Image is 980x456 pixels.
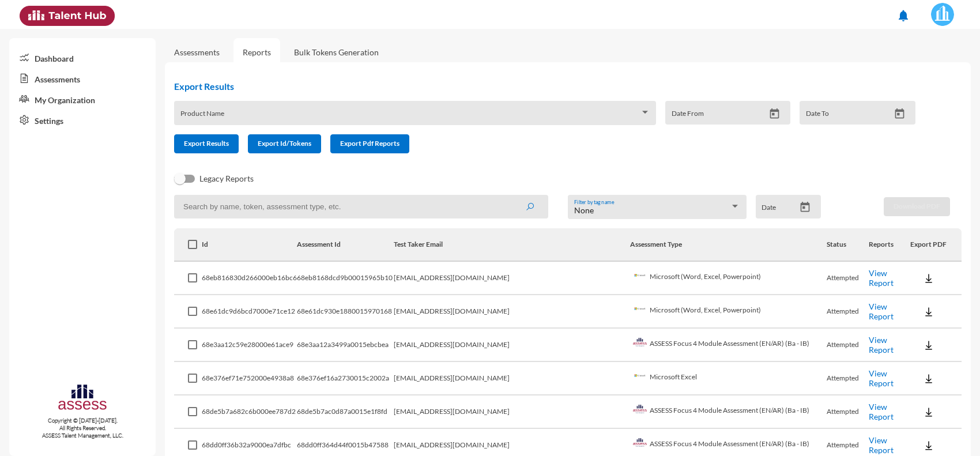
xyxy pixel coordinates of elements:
td: Attempted [827,362,869,395]
td: 68e61dc930e1880015970168 [297,295,394,329]
td: [EMAIL_ADDRESS][DOMAIN_NAME] [394,262,630,295]
mat-icon: notifications [896,9,910,22]
td: 68e3aa12c59e28000e61ace9 [202,329,297,362]
span: Export Results [184,139,229,148]
th: Assessment Id [297,228,394,262]
span: Legacy Reports [199,172,254,186]
td: [EMAIL_ADDRESS][DOMAIN_NAME] [394,295,630,329]
td: Attempted [827,329,869,362]
a: My Organization [9,89,156,110]
button: Open calendar [889,108,910,120]
td: [EMAIL_ADDRESS][DOMAIN_NAME] [394,395,630,429]
th: Test Taker Email [394,228,630,262]
td: Microsoft (Word, Excel, Powerpoint) [630,295,827,329]
button: Download PDF [884,197,950,216]
td: [EMAIL_ADDRESS][DOMAIN_NAME] [394,329,630,362]
th: Id [202,228,297,262]
a: View Report [869,368,894,388]
span: Export Id/Tokens [258,139,311,148]
td: Attempted [827,295,869,329]
td: 68de5b7ac0d87a0015e1f8fd [297,395,394,429]
th: Status [827,228,869,262]
td: ASSESS Focus 4 Module Assessment (EN/AR) (Ba - IB) [630,329,827,362]
button: Open calendar [795,201,815,213]
td: Attempted [827,395,869,429]
td: 68e61dc9d6bcd7000e71ce12 [202,295,297,329]
td: 68e376ef71e752000e4938a8 [202,362,297,395]
p: Copyright © [DATE]-[DATE]. All Rights Reserved. ASSESS Talent Management, LLC. [9,417,156,439]
img: assesscompany-logo.png [57,383,108,414]
a: View Report [869,435,894,455]
a: Reports [233,38,280,66]
td: 68e376ef16a2730015c2002a [297,362,394,395]
input: Search by name, token, assessment type, etc. [174,195,548,218]
td: [EMAIL_ADDRESS][DOMAIN_NAME] [394,362,630,395]
td: 68eb816830d266000eb16bc6 [202,262,297,295]
td: 68eb8168dcd9b00015965b10 [297,262,394,295]
a: Assessments [9,68,156,89]
a: View Report [869,268,894,288]
button: Export Results [174,134,239,153]
td: Microsoft (Word, Excel, Powerpoint) [630,262,827,295]
button: Open calendar [764,108,785,120]
td: 68de5b7a682c6b000ee787d2 [202,395,297,429]
span: Download PDF [894,202,940,210]
span: None [574,205,594,215]
th: Export PDF [910,228,962,262]
span: Export Pdf Reports [340,139,399,148]
a: Settings [9,110,156,130]
th: Reports [869,228,910,262]
h2: Export Results [174,81,925,92]
a: Assessments [174,47,220,57]
td: Microsoft Excel [630,362,827,395]
a: Bulk Tokens Generation [285,38,388,66]
a: Dashboard [9,47,156,68]
td: ASSESS Focus 4 Module Assessment (EN/AR) (Ba - IB) [630,395,827,429]
a: View Report [869,302,894,321]
button: Export Pdf Reports [330,134,409,153]
td: 68e3aa12a3499a0015ebcbea [297,329,394,362]
button: Export Id/Tokens [248,134,321,153]
th: Assessment Type [630,228,827,262]
td: Attempted [827,262,869,295]
a: View Report [869,335,894,355]
a: View Report [869,402,894,421]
